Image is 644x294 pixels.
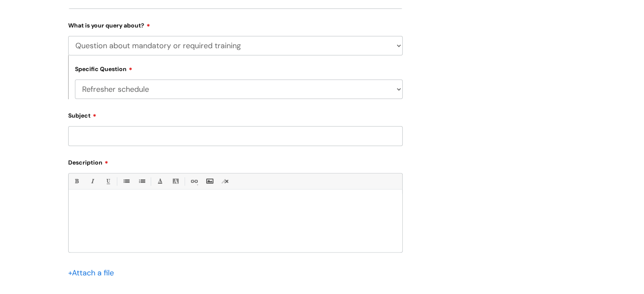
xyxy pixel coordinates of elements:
a: Font Color [155,176,165,187]
a: Italic (Ctrl-I) [87,176,97,187]
input: Your Name [68,8,403,28]
a: Insert Image... [204,176,215,187]
a: Link [188,176,199,187]
a: Remove formatting (Ctrl-\) [220,176,230,187]
label: Description [68,156,403,166]
label: Subject [68,109,403,119]
a: Bold (Ctrl-B) [71,176,82,187]
a: • Unordered List (Ctrl-Shift-7) [121,176,131,187]
a: Back Color [170,176,181,187]
a: 1. Ordered List (Ctrl-Shift-8) [136,176,147,187]
a: Underline(Ctrl-U) [102,176,113,187]
div: Attach a file [68,266,119,280]
label: What is your query about? [68,19,403,29]
label: Specific Question [75,64,133,73]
